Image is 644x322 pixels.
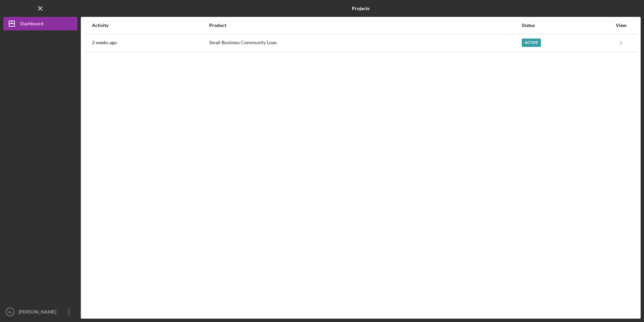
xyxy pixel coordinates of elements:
[3,17,77,30] button: Dashboard
[522,38,541,47] div: Active
[3,305,77,319] button: ML[PERSON_NAME]
[352,6,369,11] b: Projects
[209,34,521,51] div: Small Business Community Loan
[20,17,43,32] div: Dashboard
[8,310,12,314] text: ML
[613,23,630,28] div: View
[92,23,208,28] div: Activity
[522,23,612,28] div: Status
[209,23,521,28] div: Product
[17,305,61,320] div: [PERSON_NAME]
[92,40,117,45] time: 2025-09-18 21:21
